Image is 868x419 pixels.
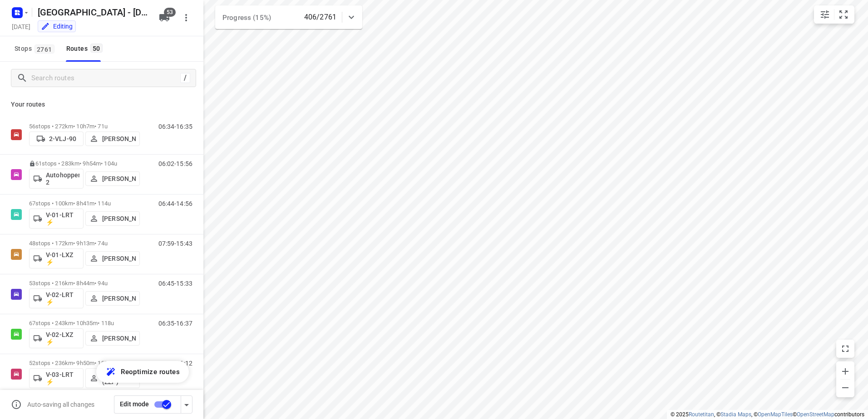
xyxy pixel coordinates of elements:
button: 2-VLJ-90 [29,132,84,146]
div: Driver app settings [181,399,192,410]
p: 06:37-16:12 [158,360,192,367]
p: Autohopper 2 [46,171,79,186]
p: 67 stops • 243km • 10h35m • 118u [29,320,140,326]
button: V-03-LRT ⚡ [29,368,84,388]
p: 06:35-16:37 [158,320,192,327]
button: Autohopper 2 [29,169,84,189]
p: V-01-LRT ⚡ [46,211,79,226]
span: Stops [15,43,57,54]
div: Progress (15%)406/2761 [215,5,362,29]
button: Fit zoom [834,5,853,24]
a: OpenMapTiles [758,411,793,418]
div: Editing [41,22,73,31]
button: [PERSON_NAME] [85,132,140,146]
button: [PERSON_NAME] [85,291,140,306]
span: 50 [90,44,103,53]
p: V-01-LXZ ⚡ [46,251,79,266]
button: V-02-LRT ⚡ [29,288,84,308]
p: 53 stops • 216km • 8h44m • 94u [29,280,140,287]
p: 52 stops • 236km • 9h50m • 107u [29,360,140,366]
div: Routes [66,43,105,54]
a: OpenStreetMap [797,411,834,418]
li: © 2025 , © , © © contributors [671,411,864,418]
button: Reoptimize routes [96,361,189,383]
p: Auto-saving all changes [27,401,94,408]
p: 06:02-15:56 [158,160,192,167]
p: V-02-LRT ⚡ [46,291,79,306]
p: 67 stops • 100km • 8h41m • 114u [29,200,140,207]
h5: Rename [34,5,152,19]
p: V-02-LXZ ⚡ [46,331,79,346]
p: 07:59-15:43 [158,240,192,247]
p: [PERSON_NAME] [102,135,136,142]
p: Your routes [11,100,192,109]
span: Reoptimize routes [121,366,180,378]
button: [PERSON_NAME] [85,171,140,186]
button: [PERSON_NAME] (ZZP) [85,368,140,388]
p: [PERSON_NAME] [102,335,136,342]
span: 53 [164,8,176,17]
p: 61 stops • 283km • 9h54m • 104u [29,160,140,167]
p: 2-VLJ-90 [49,135,76,142]
h5: Project date [8,21,34,32]
button: More [177,9,195,27]
p: [PERSON_NAME] [102,255,136,262]
button: [PERSON_NAME] [85,331,140,346]
button: [PERSON_NAME] [85,211,140,226]
input: Search routes [31,71,180,85]
button: Map settings [816,5,834,24]
div: / [180,73,190,83]
p: [PERSON_NAME] [102,295,136,302]
div: small contained button group [814,5,854,24]
p: 48 stops • 172km • 9h13m • 74u [29,240,140,247]
span: Edit mode [120,400,149,408]
button: V-01-LRT ⚡ [29,209,84,229]
span: Progress (15%) [222,14,271,22]
span: 2761 [35,44,54,54]
p: V-03-LRT ⚡ [46,371,79,385]
button: [PERSON_NAME] [85,251,140,266]
button: 53 [155,9,173,27]
a: Stadia Maps [720,411,751,418]
p: 06:34-16:35 [158,123,192,130]
p: [PERSON_NAME] [102,175,136,182]
p: 06:45-15:33 [158,280,192,287]
p: 56 stops • 272km • 10h7m • 71u [29,123,140,130]
button: V-02-LXZ ⚡ [29,328,84,348]
button: V-01-LXZ ⚡ [29,248,84,268]
p: 06:44-14:56 [158,200,192,207]
p: 406/2761 [304,12,336,23]
a: Routetitan [689,411,714,418]
p: [PERSON_NAME] [102,215,136,222]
